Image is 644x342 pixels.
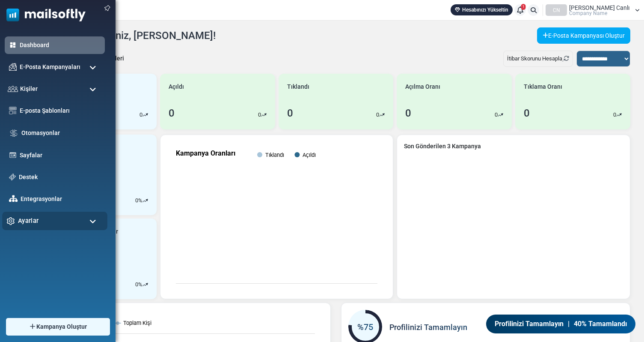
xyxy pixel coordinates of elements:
span: | [568,319,570,330]
a: Refresh Stats [562,55,569,62]
text: Açıldı [303,152,316,158]
p: 0 [135,280,138,289]
div: 0 [169,105,175,121]
span: Ayarlar [18,216,39,225]
div: 0 [524,105,530,121]
span: Tıklandı [287,82,309,91]
text: Kampanya Oranları [176,149,235,157]
p: 0 [139,111,142,119]
div: %75 [348,321,382,333]
a: Son Gönderilen 3 Kampanya [404,142,623,151]
img: contacts-icon.svg [8,86,18,92]
span: Tıklama Oranı [524,82,562,91]
span: Profilinizi Tamamlayın [493,319,564,330]
span: 1 [521,4,526,10]
text: Toplam Kişi [123,320,151,326]
a: Entegrasyonlar [21,195,101,204]
p: 0 [258,111,261,119]
div: 0 [287,105,293,121]
span: Kampanya Oluştur [36,322,87,331]
p: 0 [613,111,616,119]
div: % [135,280,148,289]
p: 0 [376,111,379,119]
div: İtibar Skorunu Hesapla [503,51,573,67]
p: 0 [135,196,138,205]
img: workflow.svg [9,128,18,138]
span: E-Posta Kampanyaları [20,63,80,72]
span: 40% Tamamlandı [574,319,629,330]
a: Otomasyonlar [21,129,101,138]
div: % [135,196,148,205]
img: dashboard-icon-active.svg [9,41,17,49]
span: Açılma Oranı [405,82,440,91]
img: settings-icon.svg [7,217,15,225]
a: Hesabınızı Yükseltin [451,4,513,15]
a: 1 [514,4,526,16]
a: E-posta Şablonları [20,106,101,115]
img: support-icon.svg [9,174,16,180]
h4: Tekrar hoş geldiniz, [PERSON_NAME]! [42,30,216,42]
span: Açıldı [169,82,184,91]
div: 0 [405,105,411,121]
a: E-Posta Kampanyası Oluştur [537,27,630,44]
img: campaigns-icon.png [9,63,17,71]
text: Tıklandı [265,152,284,158]
img: landing_pages.svg [9,151,17,159]
div: CN [546,4,567,16]
span: Company Name [569,11,607,16]
a: CN [PERSON_NAME] Canlı Company Name [546,4,640,16]
a: Destek [19,173,101,182]
p: 0 [495,111,498,119]
span: [PERSON_NAME] Canlı [569,5,629,11]
svg: Kampanya Oranları [167,142,386,292]
span: Kişiler [20,84,38,93]
a: Sayfalar [20,151,101,160]
a: Profilinizi Tamamlayın | 40% Tamamlandı [484,314,638,333]
img: email-templates-icon.svg [9,107,17,114]
a: Dashboard [20,41,101,50]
